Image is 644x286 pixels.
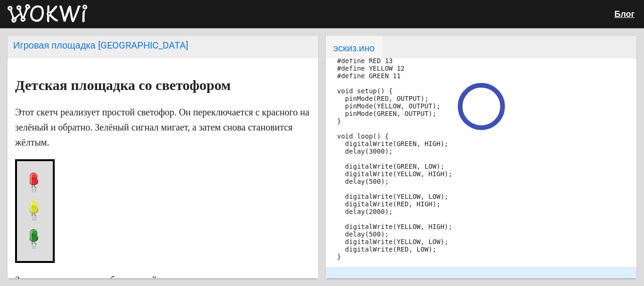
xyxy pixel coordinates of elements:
[15,107,309,147] font: Этот скетч реализует простой светофор. Он переключается с красного на зелёный и обратно. Зелёный ...
[8,4,87,23] img: Вокви
[15,77,231,93] font: Детская площадка со светофором
[614,9,635,19] a: Блог
[333,42,375,54] font: эскиз.ино
[13,40,188,51] font: Игровая площадка [GEOGRAPHIC_DATA]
